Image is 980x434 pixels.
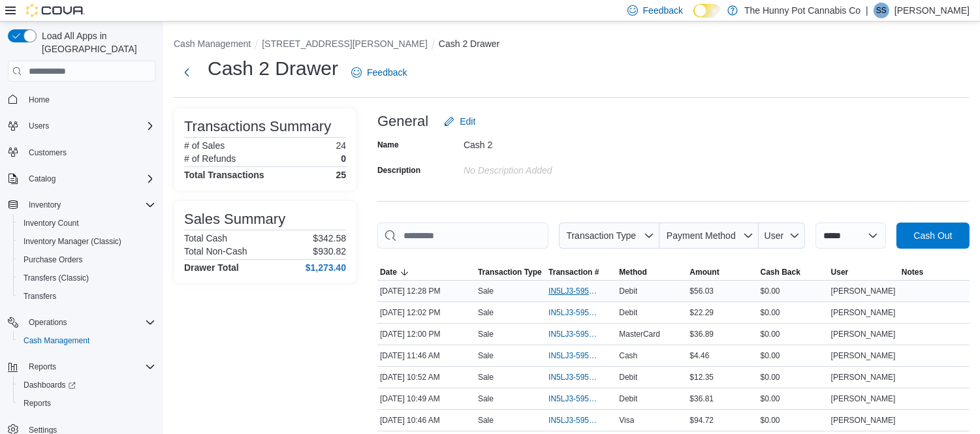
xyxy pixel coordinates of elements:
[687,264,757,280] button: Amount
[24,359,155,375] span: Reports
[619,350,637,361] span: Cash
[761,267,800,277] span: Cash Back
[18,234,127,249] a: Inventory Manager (Classic)
[619,267,647,277] span: Method
[184,233,227,243] h6: Total Cash
[24,197,66,213] button: Inventory
[659,223,759,249] button: Payment Method
[548,283,614,299] button: IN5LJ3-5953448
[18,333,95,349] a: Cash Management
[18,215,155,231] span: Inventory Count
[758,326,829,342] div: $0.00
[758,348,829,364] div: $0.00
[377,305,475,320] div: [DATE] 12:02 PM
[341,153,346,164] p: 0
[566,230,636,241] span: Transaction Type
[24,118,54,134] button: Users
[29,121,49,131] span: Users
[24,398,51,409] span: Reports
[3,196,161,214] button: Inventory
[336,170,346,180] h4: 25
[548,372,601,382] span: IN5LJ3-5952889
[758,412,829,428] div: $0.00
[3,143,161,162] button: Customers
[831,267,849,277] span: User
[346,59,412,85] a: Feedback
[24,255,83,265] span: Purchase Orders
[478,415,494,426] p: Sale
[548,305,614,320] button: IN5LJ3-5953262
[24,335,89,346] span: Cash Management
[689,350,709,361] span: $4.46
[894,3,970,18] p: [PERSON_NAME]
[13,269,161,287] button: Transfers (Classic)
[831,350,896,361] span: [PERSON_NAME]
[829,264,899,280] button: User
[548,307,601,318] span: IN5LJ3-5953262
[546,264,616,280] button: Transaction #
[831,307,896,318] span: [PERSON_NAME]
[29,362,56,372] span: Reports
[693,18,694,18] span: Dark Mode
[26,4,85,17] img: Cova
[29,200,61,210] span: Inventory
[475,264,546,280] button: Transaction Type
[744,3,861,18] p: The Hunny Pot Cannabis Co
[619,286,637,296] span: Debit
[460,115,475,128] span: Edit
[831,329,896,339] span: [PERSON_NAME]
[336,140,346,151] p: 24
[377,165,420,176] label: Description
[24,236,121,247] span: Inventory Manager (Classic)
[478,307,494,318] p: Sale
[29,317,67,328] span: Operations
[24,315,155,330] span: Operations
[831,415,896,426] span: [PERSON_NAME]
[643,4,683,17] span: Feedback
[380,267,397,277] span: Date
[29,95,50,105] span: Home
[548,329,601,339] span: IN5LJ3-5953240
[548,267,599,277] span: Transaction #
[262,39,428,49] button: [STREET_ADDRESS][PERSON_NAME]
[18,252,88,268] a: Purchase Orders
[478,350,494,361] p: Sale
[831,394,896,404] span: [PERSON_NAME]
[3,313,161,332] button: Operations
[377,140,399,150] label: Name
[13,376,161,394] a: Dashboards
[18,395,155,411] span: Reports
[559,223,659,249] button: Transaction Type
[377,223,548,249] input: This is a search bar. As you type, the results lower in the page will automatically filter.
[18,288,155,304] span: Transfers
[13,287,161,305] button: Transfers
[3,117,161,135] button: Users
[896,223,970,249] button: Cash Out
[619,394,637,404] span: Debit
[619,415,634,426] span: Visa
[899,264,970,280] button: Notes
[13,232,161,251] button: Inventory Manager (Classic)
[758,264,829,280] button: Cash Back
[667,230,736,241] span: Payment Method
[18,252,155,268] span: Purchase Orders
[184,246,247,256] h6: Total Non-Cash
[184,153,236,164] h6: # of Refunds
[874,3,889,18] div: Suzi Strand
[866,3,868,18] p: |
[759,223,805,249] button: User
[18,215,84,231] a: Inventory Count
[3,170,161,188] button: Catalog
[174,59,200,85] button: Next
[184,119,331,134] h3: Transactions Summary
[758,369,829,385] div: $0.00
[174,37,970,53] nav: An example of EuiBreadcrumbs
[24,315,72,330] button: Operations
[24,171,61,187] button: Catalog
[377,369,475,385] div: [DATE] 10:52 AM
[478,372,494,382] p: Sale
[184,140,225,151] h6: # of Sales
[13,214,161,232] button: Inventory Count
[548,391,614,407] button: IN5LJ3-5952877
[13,251,161,269] button: Purchase Orders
